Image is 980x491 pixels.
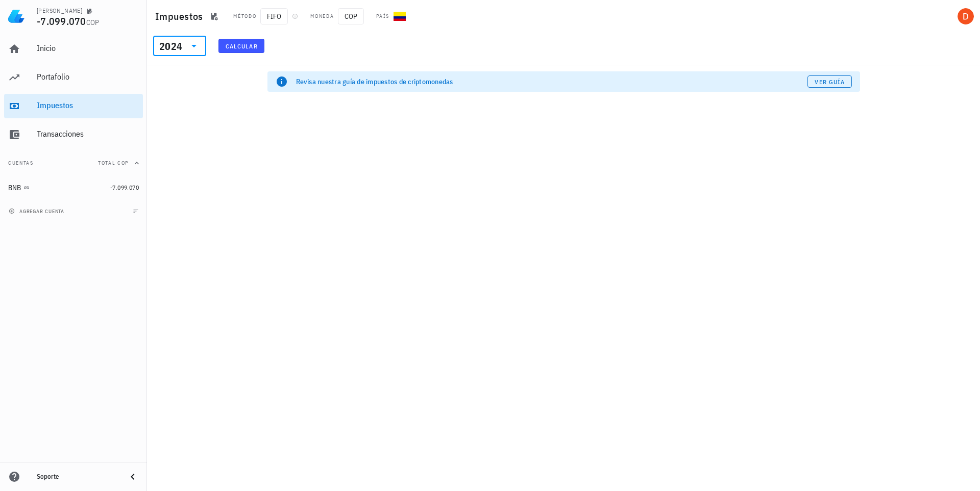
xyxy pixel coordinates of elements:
[11,208,64,215] span: agregar cuenta
[814,78,845,86] span: Ver guía
[4,37,143,61] a: Inicio
[37,129,139,139] div: Transacciones
[225,42,258,50] span: Calcular
[153,36,206,56] div: 2024
[4,94,143,118] a: Impuestos
[8,8,24,24] img: LedgiFi
[4,122,143,147] a: Transacciones
[37,100,139,110] div: Impuestos
[6,206,69,216] button: agregar cuenta
[8,184,21,192] div: BNB
[37,43,139,53] div: Inicio
[4,65,143,90] a: Portafolio
[86,18,100,27] span: COP
[807,75,852,88] a: Ver guía
[159,41,182,51] div: 2024
[296,76,807,87] div: Revisa nuestra guía de impuestos de criptomonedas
[37,14,86,28] span: -7.099.070
[4,151,143,175] button: CuentasTotal COP
[310,12,334,20] div: Moneda
[110,184,139,191] span: -7.099.070
[37,473,118,481] div: Soporte
[233,12,256,20] div: Método
[260,8,288,24] span: FIFO
[394,10,406,22] div: CO-icon
[37,7,82,15] div: [PERSON_NAME]
[376,12,389,20] div: País
[37,72,139,82] div: Portafolio
[218,39,264,53] button: Calcular
[155,8,207,24] h1: Impuestos
[4,175,143,200] a: BNB -7.099.070
[958,8,974,24] div: avatar
[98,160,129,166] span: Total COP
[338,8,364,24] span: COP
